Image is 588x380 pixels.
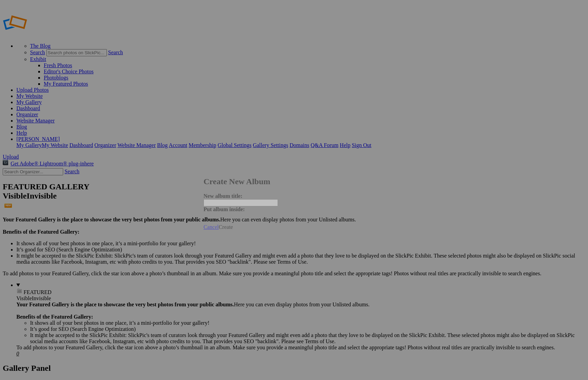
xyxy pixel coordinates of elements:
[204,206,245,212] strong: Put album inside:
[219,224,233,230] span: Create
[204,177,384,186] h2: Create New Album
[204,193,242,199] strong: New album title:
[204,224,219,230] a: Cancel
